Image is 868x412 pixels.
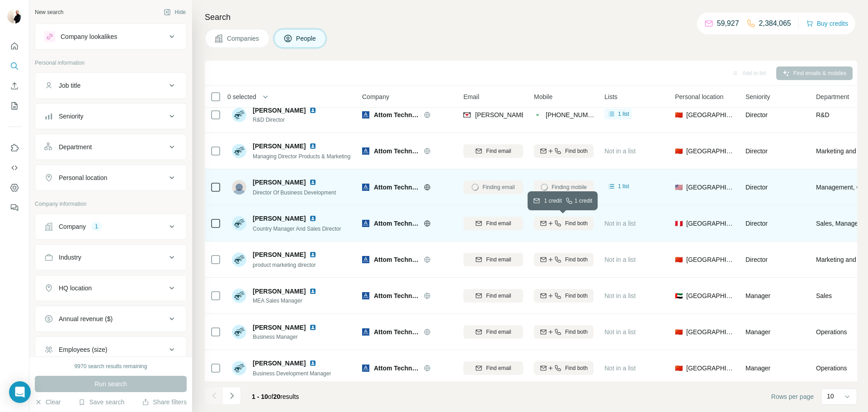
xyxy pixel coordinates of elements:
span: [GEOGRAPHIC_DATA] [686,327,735,336]
div: Department [59,142,92,152]
button: Share filters [142,398,187,407]
span: 1 list [618,182,629,190]
button: Department [35,136,186,158]
span: [GEOGRAPHIC_DATA] [686,110,735,119]
img: Avatar [232,289,246,303]
span: [GEOGRAPHIC_DATA] [686,255,735,264]
span: Operations [816,364,847,373]
img: provider contactout logo [534,110,541,119]
button: Find both [534,325,594,339]
p: 59,927 [717,18,739,29]
p: 2,384,065 [759,18,791,29]
div: Seniority [59,112,83,121]
span: Not in a list [604,147,636,155]
img: Logo of Attom Technology [362,365,369,372]
span: Mobile [534,92,552,101]
div: Open Intercom Messenger [9,381,31,403]
button: HQ location [35,277,186,299]
span: Rows per page [771,392,814,401]
span: Not in a list [604,365,636,372]
span: [PERSON_NAME] [253,142,306,151]
img: Logo of Attom Technology [362,147,369,155]
span: 🇺🇸 [675,183,683,192]
span: [PERSON_NAME] [253,359,306,368]
span: [PERSON_NAME] [253,106,306,115]
span: Operations [816,327,847,336]
span: [PERSON_NAME][DOMAIN_NAME][EMAIL_ADDRESS][PERSON_NAME][DOMAIN_NAME] [475,111,737,118]
img: Avatar [232,325,246,339]
div: New search [35,8,63,16]
span: 1 list [618,110,629,118]
img: Logo of Attom Technology [362,220,369,227]
img: Logo of Attom Technology [362,292,369,299]
span: Director [745,184,768,191]
span: Find both [565,328,588,336]
span: results [252,393,299,400]
img: Avatar [7,9,22,24]
span: Find both [565,256,588,264]
span: Find both [565,292,588,300]
button: Hide [157,5,192,19]
button: Annual revenue ($) [35,308,186,330]
img: Logo of Attom Technology [362,111,369,118]
span: Director [745,256,768,263]
div: Industry [59,253,81,262]
span: Lists [604,92,618,101]
span: 🇨🇳 [675,255,683,264]
img: LinkedIn logo [309,288,316,295]
span: Find email [486,219,511,227]
button: Seniority [35,105,186,127]
button: Find email [463,361,523,375]
span: 1 - 10 [252,393,268,400]
span: Attom Technology [374,219,419,228]
span: MEA Sales Manager [253,297,327,305]
span: Attom Technology [374,183,419,192]
img: Logo of Attom Technology [362,328,369,336]
span: Department [816,92,849,101]
button: Find both [534,217,594,230]
button: Use Surfe on LinkedIn [7,140,22,156]
span: 🇨🇳 [675,110,683,119]
img: LinkedIn logo [309,251,316,258]
img: Logo of Attom Technology [362,256,369,263]
span: Director [745,111,768,118]
div: 9970 search results remaining [75,362,147,370]
span: Email [463,92,479,101]
span: Company [362,92,389,101]
span: Director [745,147,768,155]
button: Company1 [35,216,186,237]
span: Attom Technology [374,291,419,300]
span: 🇵🇪 [675,219,683,228]
button: Find email [463,289,523,303]
div: Company lookalikes [61,32,117,41]
span: People [296,34,317,43]
button: Industry [35,246,186,268]
div: Job title [59,81,80,90]
span: Manager [745,328,770,336]
img: provider findymail logo [463,110,471,119]
img: LinkedIn logo [309,179,316,186]
span: [PHONE_NUMBER] [546,111,603,118]
span: [GEOGRAPHIC_DATA] [686,291,735,300]
div: Company [59,222,86,231]
span: 🇨🇳 [675,147,683,156]
button: Find both [534,361,594,375]
span: [GEOGRAPHIC_DATA] [686,219,735,228]
img: Avatar [232,216,246,231]
div: Personal location [59,173,107,182]
span: [PERSON_NAME] [253,323,306,332]
span: Find both [565,219,588,227]
div: 1 [91,223,102,231]
button: Find both [534,289,594,303]
img: LinkedIn logo [309,142,316,150]
span: Attom Technology [374,364,419,373]
span: 🇨🇳 [675,364,683,373]
p: Personal information [35,59,187,67]
button: Search [7,58,22,74]
button: Navigate to next page [223,387,241,405]
button: Find email [463,325,523,339]
span: Find email [486,256,511,264]
span: [PERSON_NAME] [253,250,306,259]
span: Manager [745,365,770,372]
span: product marketing director [253,262,316,268]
